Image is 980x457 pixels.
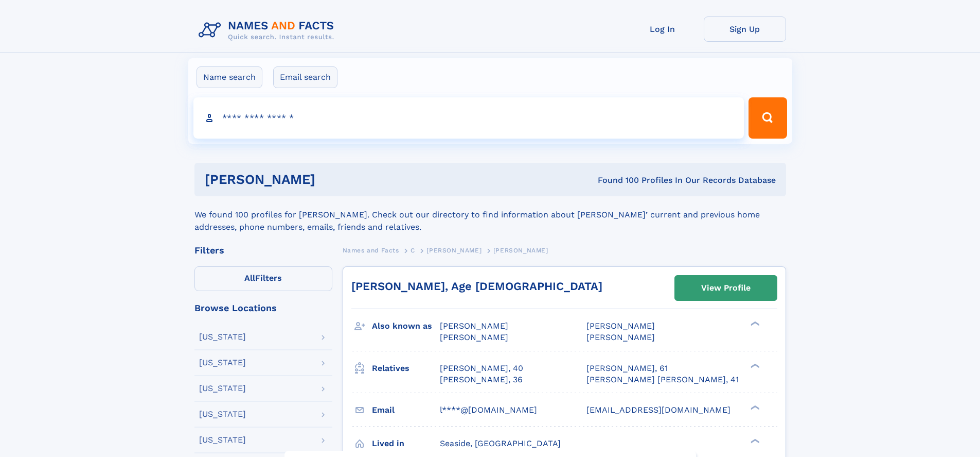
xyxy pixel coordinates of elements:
div: [US_STATE] [199,359,246,367]
span: [PERSON_NAME] [426,247,482,254]
button: Search Button [749,97,787,139]
a: Log In [621,16,704,42]
span: All [244,273,255,283]
span: [PERSON_NAME] [586,321,655,331]
h3: Also known as [372,317,440,335]
div: We found 100 profiles for [PERSON_NAME]. Check out our directory to find information about [PERSO... [194,196,786,233]
div: View Profile [701,276,751,300]
div: Filters [194,246,332,255]
a: [PERSON_NAME], Age [DEMOGRAPHIC_DATA] [351,280,602,293]
div: ❯ [748,437,760,444]
span: [PERSON_NAME] [586,332,655,342]
a: [PERSON_NAME] [426,244,482,257]
div: [US_STATE] [199,333,246,341]
div: [US_STATE] [199,436,246,444]
span: [PERSON_NAME] [440,321,508,331]
img: Logo Names and Facts [194,16,343,44]
a: C [411,244,415,257]
h3: Relatives [372,360,440,377]
div: [US_STATE] [199,410,246,418]
label: Email search [273,66,337,88]
div: [US_STATE] [199,384,246,393]
span: C [411,247,415,254]
input: search input [193,97,744,139]
label: Filters [194,266,332,291]
span: Seaside, [GEOGRAPHIC_DATA] [440,438,561,448]
a: [PERSON_NAME], 36 [440,374,523,385]
div: Found 100 Profiles In Our Records Database [456,175,776,186]
a: Sign Up [704,16,786,42]
a: Names and Facts [343,244,399,257]
span: [EMAIL_ADDRESS][DOMAIN_NAME] [586,405,730,415]
span: [PERSON_NAME] [440,332,508,342]
div: Browse Locations [194,303,332,313]
label: Name search [197,66,262,88]
a: [PERSON_NAME], 61 [586,363,668,374]
h3: Lived in [372,435,440,452]
h1: [PERSON_NAME] [205,173,457,186]
h3: Email [372,401,440,419]
a: [PERSON_NAME], 40 [440,363,523,374]
div: ❯ [748,320,760,327]
a: [PERSON_NAME] [PERSON_NAME], 41 [586,374,739,385]
span: [PERSON_NAME] [493,247,548,254]
div: ❯ [748,362,760,369]
div: ❯ [748,404,760,411]
a: View Profile [675,276,777,300]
